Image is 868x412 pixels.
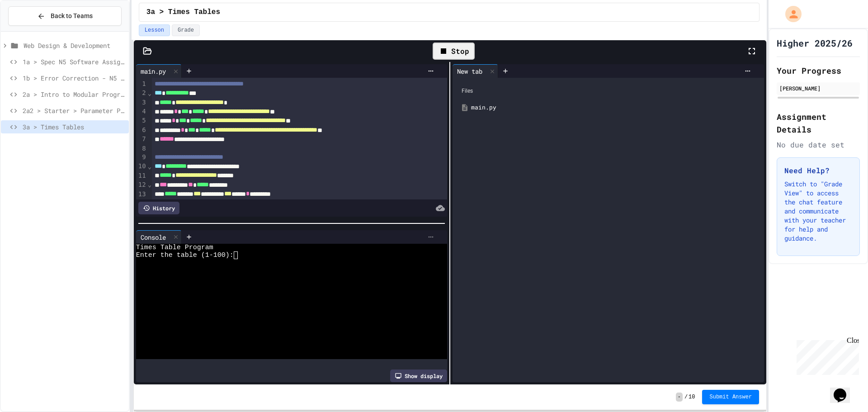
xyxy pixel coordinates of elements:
div: 2 [136,89,147,98]
h2: Assignment Details [777,110,860,136]
div: main.py [136,66,170,76]
span: Times Table Program [136,244,213,251]
iframe: chat widget [793,336,859,375]
div: New tab [453,64,498,78]
div: No due date set [777,139,860,150]
div: 10 [136,162,147,171]
span: 3a > Times Tables [23,122,125,132]
span: 3a > Times Tables [146,7,220,18]
span: Fold line [147,90,152,97]
span: 2a > Intro to Modular Programming [23,90,125,99]
span: Back to Teams [51,11,93,21]
h2: Your Progress [777,64,860,77]
div: My Account [776,4,804,24]
div: 5 [136,116,147,125]
div: History [138,202,179,214]
h3: Need Help? [784,165,852,176]
span: Submit Answer [709,393,752,401]
div: Files [457,82,759,99]
div: 13 [136,190,147,199]
div: 9 [136,153,147,162]
div: Stop [433,43,475,60]
div: 4 [136,107,147,116]
span: Enter the table (1-100): [136,251,234,259]
div: 8 [136,144,147,153]
button: Grade [172,24,200,36]
iframe: chat widget [830,376,859,403]
span: Fold line [147,163,152,170]
button: Lesson [139,24,170,36]
span: Web Design & Development [24,41,125,50]
div: 11 [136,171,147,180]
span: 2a2 > Starter > Parameter Passing [23,106,125,115]
h1: Higher 2025/26 [777,37,853,49]
div: Chat with us now!Close [4,4,62,57]
div: Console [136,232,170,242]
button: Back to Teams [8,6,122,26]
div: 3 [136,98,147,107]
div: 1 [136,80,147,89]
button: Submit Answer [702,390,759,404]
span: 1b > Error Correction - N5 Spec [23,73,125,83]
div: main.py [471,103,759,112]
p: Switch to "Grade View" to access the chat feature and communicate with your teacher for help and ... [784,180,852,243]
div: Show display [390,369,447,382]
div: main.py [136,64,182,78]
div: 7 [136,135,147,144]
span: - [676,393,683,402]
span: 10 [689,393,695,401]
div: New tab [453,66,487,76]
div: 6 [136,126,147,135]
span: 1a > Spec N5 Software Assignment [23,57,125,66]
span: / [684,393,688,401]
span: Fold line [147,181,152,188]
div: Console [136,230,182,244]
div: 14 [136,199,147,208]
div: [PERSON_NAME] [779,84,857,92]
div: 12 [136,180,147,189]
